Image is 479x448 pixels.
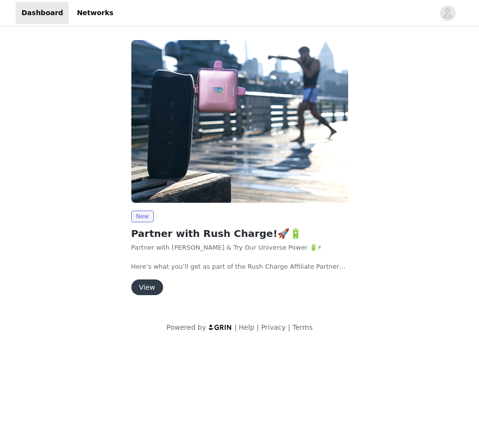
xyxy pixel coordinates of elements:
a: Terms [292,323,312,331]
img: Rush Charge [131,40,348,203]
span: | [234,323,237,331]
a: View [131,284,163,291]
a: Privacy [261,323,286,331]
span: Powered by [167,323,206,331]
div: avatar [443,5,452,21]
a: Help [239,323,254,331]
p: Partner with [PERSON_NAME] & Try Our Universe Power 🔋⚡ [131,243,348,253]
button: View [131,279,163,295]
a: Networks [71,2,119,24]
span: | [256,323,259,331]
h2: Partner with Rush Charge!🚀🔋 [131,226,348,241]
img: logo [208,324,232,330]
span: New [131,211,154,222]
span: | [288,323,291,331]
a: Dashboard [16,2,69,24]
p: Here’s what you’ll get as part of the Rush Charge Affiliate Partner Program: [131,262,348,272]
